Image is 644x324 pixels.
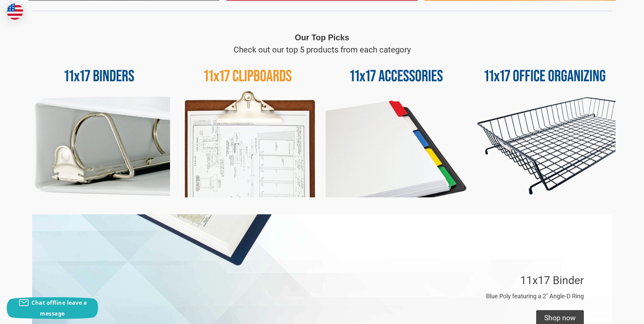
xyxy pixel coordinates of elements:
span: Chat offline leave a message [31,299,87,317]
p: Blue Poly featuring a 2" Angle-D Ring [486,291,584,301]
div: Shop now [544,313,576,324]
img: 11x17 Accessories [326,56,467,198]
button: Chat offline leave a message [7,297,98,319]
p: Check out our top 5 products from each category [234,44,411,56]
p: 11x17 Binder [520,272,584,288]
img: 11x17 Clipboards [177,56,319,198]
img: 11x17 Binders [28,56,170,198]
img: 11x17 Office Organizing [474,56,616,198]
p: Our Top Picks [295,31,349,44]
img: duty and tax information for United States [7,3,23,20]
iframe: Google Customer Reviews [588,306,644,324]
